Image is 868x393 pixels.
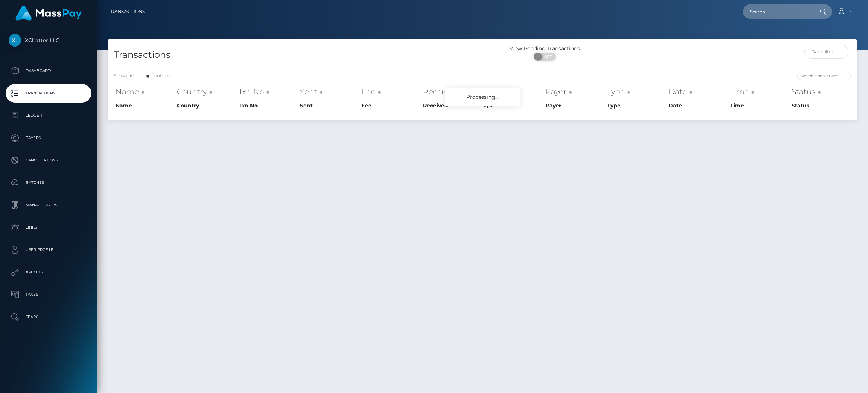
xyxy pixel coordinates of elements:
th: Country [175,100,237,111]
th: Sent [298,84,360,99]
th: Date [667,100,728,111]
p: Dashboard [9,65,88,76]
p: Taxes [9,289,88,300]
a: Cancellations [6,151,91,170]
h4: Transactions [114,48,477,62]
th: Received [421,100,483,111]
input: Search... [743,4,813,19]
th: Status [790,100,851,111]
th: Status [790,84,851,99]
p: Ledger [9,110,88,121]
th: Sent [298,100,360,111]
th: Payer [544,84,605,99]
a: Links [6,218,91,237]
div: View Pending Transactions [483,45,607,53]
p: Transactions [9,88,88,99]
img: MassPay Logo [15,6,82,21]
p: User Profile [9,244,88,255]
p: Manage Users [9,199,88,211]
a: Dashboard [6,62,91,80]
th: Country [175,84,237,99]
a: Taxes [6,285,91,304]
a: Payees [6,129,91,147]
p: Payees [9,132,88,144]
img: XChatter LLC [9,34,21,47]
th: Type [605,100,667,111]
a: User Profile [6,240,91,259]
span: XChatter LLC [6,37,91,44]
th: Time [728,100,790,111]
p: API Keys [9,267,88,278]
input: Date filter [804,45,848,59]
a: API Keys [6,263,91,282]
p: Batches [9,177,88,188]
th: Received [421,84,483,99]
th: Time [728,84,790,99]
span: OFF [538,53,556,61]
th: Fee [360,84,421,99]
label: Show entries [114,72,170,80]
th: Date [667,84,728,99]
th: Txn No [237,84,298,99]
th: Type [605,84,667,99]
input: Search transactions [797,72,851,80]
th: Txn No [237,100,298,111]
a: Batches [6,173,91,192]
th: Fee [360,100,421,111]
p: Cancellations [9,155,88,166]
a: Ledger [6,106,91,125]
th: Payer [544,100,605,111]
p: Links [9,222,88,233]
div: Processing... [445,88,520,106]
th: Name [114,84,175,99]
th: Name [114,100,175,111]
select: Showentries [126,72,154,80]
th: F/X [482,84,544,99]
a: Search [6,308,91,326]
a: Transactions [6,84,91,103]
a: Transactions [108,4,145,19]
a: Manage Users [6,196,91,214]
p: Search [9,311,88,323]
